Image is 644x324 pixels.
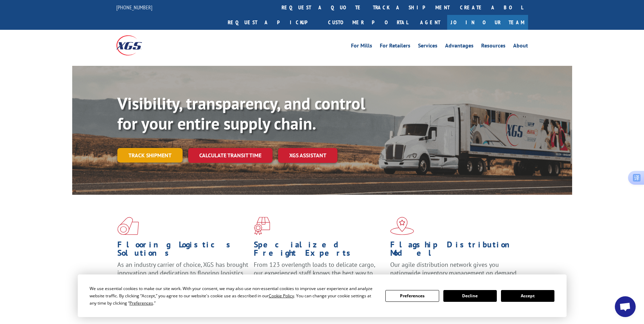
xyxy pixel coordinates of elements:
[117,261,248,285] span: As an industry carrier of choice, XGS has brought innovation and dedication to flooring logistics...
[278,148,337,163] a: XGS ASSISTANT
[188,148,273,163] a: Calculate transit time
[615,296,636,317] a: Open chat
[443,290,497,302] button: Decline
[117,240,249,261] h1: Flooring Logistics Solutions
[390,261,518,277] span: Our agile distribution network gives you nationwide inventory management on demand.
[129,300,153,306] span: Preferences
[501,290,554,302] button: Accept
[481,43,505,51] a: Resources
[513,43,528,51] a: About
[390,217,414,235] img: xgs-icon-flagship-distribution-model-red
[380,43,410,51] a: For Retailers
[390,240,521,261] h1: Flagship Distribution Model
[385,290,439,302] button: Preferences
[254,261,385,291] p: From 123 overlength loads to delicate cargo, our experienced staff knows the best way to move you...
[117,217,139,235] img: xgs-icon-total-supply-chain-intelligence-red
[445,43,474,51] a: Advantages
[116,4,152,11] a: [PHONE_NUMBER]
[90,285,377,307] div: We use essential cookies to make our site work. With your consent, we may also use non-essential ...
[223,15,323,30] a: Request a pickup
[351,43,372,51] a: For Mills
[254,240,385,261] h1: Specialized Freight Experts
[254,217,270,235] img: xgs-icon-focused-on-flooring-red
[78,274,567,317] div: Cookie Consent Prompt
[323,15,413,30] a: Customer Portal
[269,293,294,299] span: Cookie Policy
[117,93,365,134] b: Visibility, transparency, and control for your entire supply chain.
[117,148,183,163] a: Track shipment
[447,15,528,30] a: Join Our Team
[418,43,437,51] a: Services
[413,15,447,30] a: Agent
